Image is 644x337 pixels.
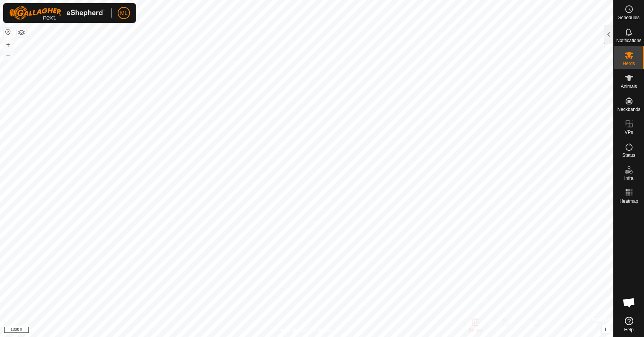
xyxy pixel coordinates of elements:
a: Help [614,314,644,335]
span: ML [120,9,127,17]
span: Notifications [616,38,641,43]
span: Infra [624,176,633,181]
span: Neckbands [617,107,640,112]
a: Privacy Policy [276,327,305,334]
span: Herds [623,61,635,66]
button: Reset Map [3,28,13,37]
button: i [601,325,610,334]
span: i [605,326,606,332]
span: Schedules [618,15,639,20]
img: Gallagher Logo [9,6,105,20]
a: Contact Us [314,327,337,334]
span: VPs [624,130,633,135]
span: Heatmap [619,199,638,204]
button: Map Layers [17,28,26,37]
div: Open chat [618,291,641,314]
button: – [3,50,13,59]
span: Animals [621,84,637,89]
span: Status [622,153,635,158]
button: + [3,40,13,49]
span: Help [624,327,634,332]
